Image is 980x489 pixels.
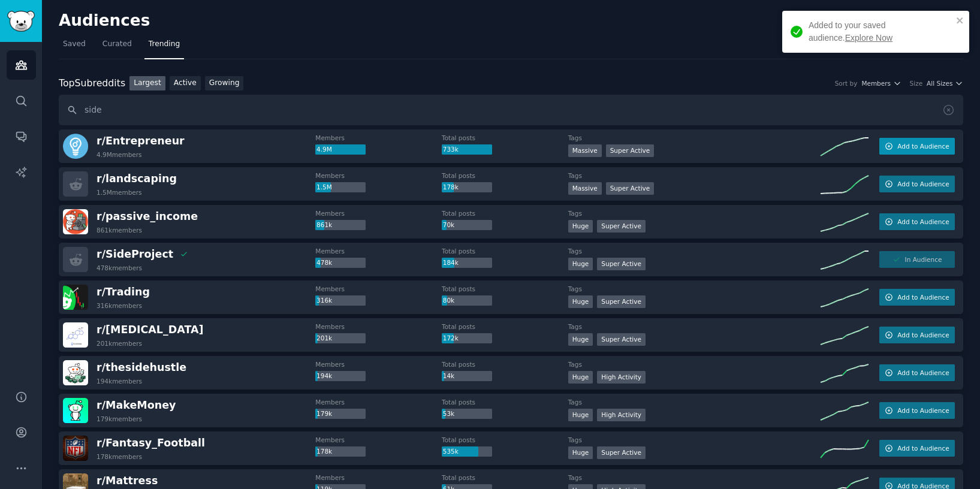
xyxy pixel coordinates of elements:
button: Add to Audience [879,402,955,419]
button: Add to Audience [879,138,955,155]
div: Added to your saved audience. [809,19,952,44]
div: Huge [568,258,593,270]
div: High Activity [597,371,646,384]
span: r/ landscaping [97,173,177,185]
div: 478k members [97,264,142,272]
dt: Members [315,171,442,180]
dt: Total posts [442,473,568,482]
div: Huge [568,409,593,421]
button: Members [861,79,901,87]
button: Add to Audience [879,364,955,381]
dt: Members [315,398,442,406]
button: Add to Audience [879,213,955,230]
div: 201k [315,333,366,344]
dt: Tags [568,360,821,369]
span: Saved [63,39,86,50]
button: Add to Audience [879,176,955,192]
div: 535k [442,446,492,457]
img: Trading [63,285,88,310]
div: Huge [568,446,593,459]
dt: Tags [568,398,821,406]
div: Massive [568,144,602,157]
span: Add to Audience [897,180,949,188]
button: All Sizes [927,79,963,87]
div: 179k [315,409,366,419]
a: Saved [59,35,90,59]
button: close [956,16,964,25]
span: r/ Trading [97,286,150,298]
span: r/ Mattress [97,475,158,487]
button: Add to Audience [879,289,955,306]
span: r/ SideProject [97,248,173,260]
div: 861k [315,220,366,231]
dt: Members [315,209,442,218]
dt: Total posts [442,322,568,331]
div: Sort by [835,79,858,87]
span: Trending [149,39,180,50]
dt: Members [315,285,442,293]
dt: Tags [568,322,821,331]
div: 70k [442,220,492,231]
dt: Members [315,134,442,142]
a: Active [170,76,201,91]
dt: Total posts [442,285,568,293]
div: Super Active [597,446,646,459]
div: Top Subreddits [59,76,125,91]
dt: Total posts [442,209,568,218]
div: 53k [442,409,492,419]
div: 4.9M [315,144,366,155]
span: Add to Audience [897,331,949,339]
span: Members [861,79,891,87]
img: GummySearch logo [7,11,35,32]
dt: Members [315,360,442,369]
span: Add to Audience [897,293,949,301]
span: r/ MakeMoney [97,399,176,411]
span: r/ Entrepreneur [97,135,185,147]
dt: Tags [568,436,821,444]
img: thesidehustle [63,360,88,385]
div: 194k [315,371,366,382]
a: Growing [205,76,244,91]
div: 1.5M members [97,188,142,197]
span: r/ Fantasy_Football [97,437,205,449]
div: Super Active [606,144,655,157]
a: Trending [144,35,184,59]
a: Explore Now [845,33,892,43]
span: Add to Audience [897,444,949,452]
img: passive_income [63,209,88,234]
img: MakeMoney [63,398,88,423]
img: Testosterone [63,322,88,348]
div: Huge [568,295,593,308]
span: All Sizes [927,79,952,87]
div: 1.5M [315,182,366,193]
span: Add to Audience [897,142,949,150]
div: High Activity [597,409,646,421]
dt: Total posts [442,398,568,406]
span: Add to Audience [897,406,949,415]
div: Super Active [597,258,646,270]
dt: Tags [568,171,821,180]
div: 178k [442,182,492,193]
div: 80k [442,295,492,306]
div: 316k members [97,301,142,310]
div: 861k members [97,226,142,234]
div: 178k members [97,452,142,461]
span: r/ passive_income [97,210,198,222]
span: r/ [MEDICAL_DATA] [97,324,204,336]
a: Largest [129,76,165,91]
dt: Total posts [442,360,568,369]
dt: Total posts [442,134,568,142]
span: Add to Audience [897,369,949,377]
dt: Members [315,247,442,255]
span: Add to Audience [897,218,949,226]
dt: Members [315,436,442,444]
div: Super Active [606,182,655,195]
div: Massive [568,182,602,195]
div: 733k [442,144,492,155]
div: Super Active [597,333,646,346]
div: Huge [568,371,593,384]
dt: Total posts [442,171,568,180]
dt: Tags [568,285,821,293]
div: 172k [442,333,492,344]
button: Add to Audience [879,327,955,343]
